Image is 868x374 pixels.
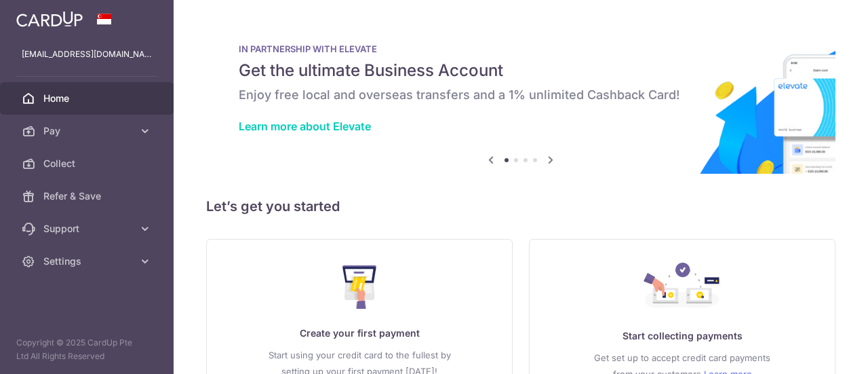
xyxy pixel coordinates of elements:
span: Settings [43,255,133,268]
h6: Enjoy free local and overseas transfers and a 1% unlimited Cashback Card! [239,87,803,103]
span: Support [43,222,133,236]
a: Learn more about Elevate [239,119,371,133]
img: Renovation banner [206,22,835,174]
p: IN PARTNERSHIP WITH ELEVATE [239,43,803,54]
p: Start collecting payments [557,328,808,344]
img: CardUp [16,11,83,27]
p: [EMAIL_ADDRESS][DOMAIN_NAME] [22,48,152,61]
img: Collect Payment [644,263,721,312]
img: Make Payment [342,265,377,309]
p: Create your first payment [234,325,485,341]
h5: Let’s get you started [206,195,835,217]
span: Collect [43,157,133,170]
h5: Get the ultimate Business Account [239,60,803,81]
span: Pay [43,124,133,138]
span: Home [43,92,133,105]
span: Refer & Save [43,189,133,203]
